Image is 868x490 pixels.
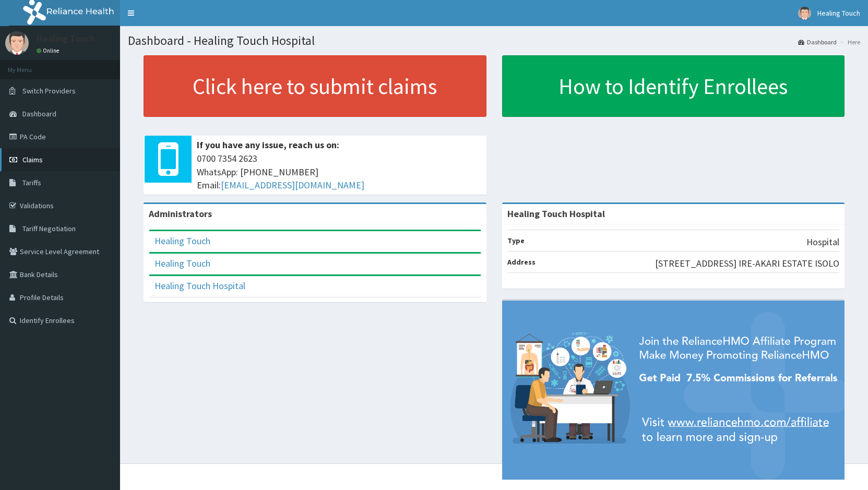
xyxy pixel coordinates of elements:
[22,224,76,233] span: Tariff Negotiation
[502,301,845,480] img: provider-team-banner.png
[22,109,56,118] span: Dashboard
[507,208,605,220] strong: Healing Touch Hospital
[149,208,212,220] b: Administrators
[655,257,839,270] p: [STREET_ADDRESS] IRE-AKARI ESTATE ISOLO
[798,7,811,20] img: User Image
[507,236,525,245] b: Type
[197,152,481,192] span: 0700 7354 2623 WhatsApp: [PHONE_NUMBER] Email:
[507,257,536,267] b: Address
[37,34,95,43] p: Healing Touch
[22,155,43,164] span: Claims
[197,139,339,151] b: If you have any issue, reach us on:
[154,280,245,292] a: Healing Touch Hospital
[817,8,860,18] span: Healing Touch
[22,178,41,187] span: Tariffs
[806,235,839,249] p: Hospital
[37,47,62,54] a: Online
[128,34,860,47] h1: Dashboard - Healing Touch Hospital
[798,38,837,46] a: Dashboard
[144,55,486,117] a: Click here to submit claims
[154,235,210,247] a: Healing Touch
[838,38,860,46] li: Here
[502,55,845,117] a: How to Identify Enrollees
[22,86,76,95] span: Switch Providers
[5,31,29,55] img: User Image
[221,179,364,191] a: [EMAIL_ADDRESS][DOMAIN_NAME]
[154,257,210,269] a: Healing Touch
